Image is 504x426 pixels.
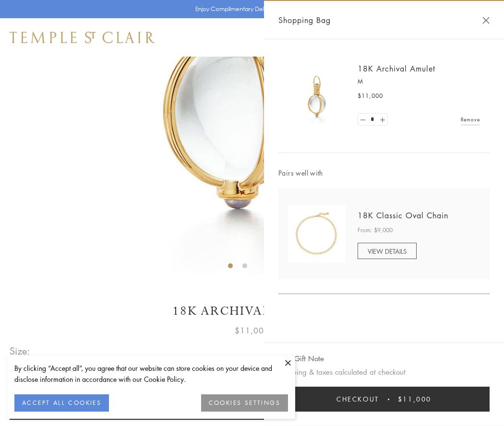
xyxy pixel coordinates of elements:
[10,343,31,359] span: Size:
[358,63,435,74] a: 18K Archival Amulet
[358,225,393,235] span: From: $9,000
[398,394,432,404] span: $11,000
[336,394,379,404] span: Checkout
[14,394,109,412] button: ACCEPT ALL COOKIES
[368,247,407,256] span: VIEW DETAILS
[288,205,346,262] img: N88865-OV18
[10,32,155,43] img: Temple St. Clair
[482,17,490,24] button: Close Shopping Bag
[461,114,480,125] a: Remove
[10,303,494,319] h1: 18K Archival Amulet
[377,114,387,126] a: Set quantity to 2
[278,167,490,178] span: Pairs well with
[358,114,368,126] a: Set quantity to 0
[278,366,490,378] p: Shipping & taxes calculated at checkout
[278,353,324,365] button: Add Gift Note
[358,243,417,259] a: VIEW DETAILS
[201,394,288,412] button: COOKIES SETTINGS
[195,4,304,14] p: Enjoy Complimentary Delivery & Returns
[278,14,331,26] span: Shopping Bag
[358,91,383,101] span: $11,000
[358,77,480,86] p: M
[358,210,448,221] a: 18K Classic Oval Chain
[235,324,269,337] span: $11,000
[288,67,346,125] img: 18K Archival Amulet
[14,363,288,385] div: By clicking “Accept all”, you agree that our website can store cookies on your device and disclos...
[278,387,490,412] button: Checkout $11,000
